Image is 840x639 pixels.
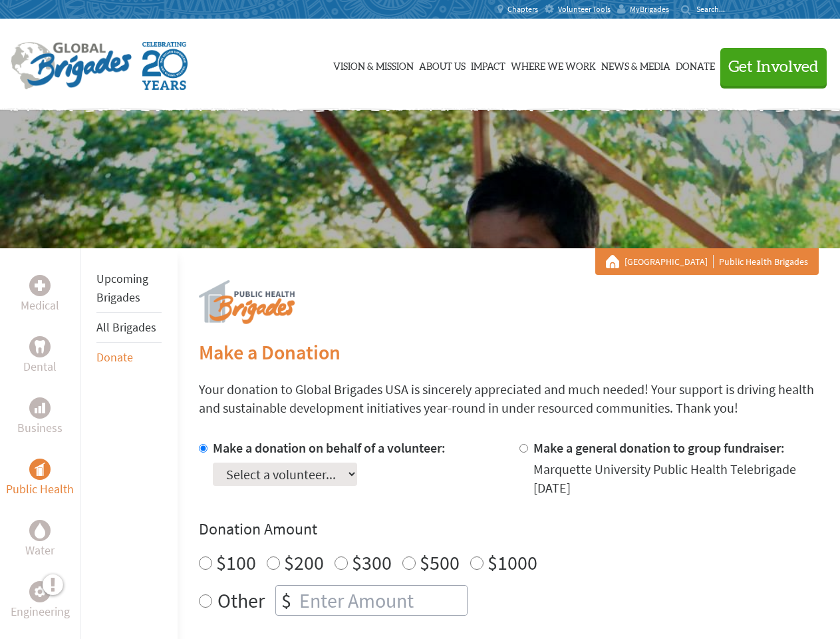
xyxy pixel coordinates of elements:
[507,4,538,15] span: Chapters
[471,31,505,98] a: Impact
[96,313,162,343] li: All Brigades
[29,459,51,480] div: Public Health
[199,280,295,324] img: logo-public-health.png
[199,340,819,364] h2: Make a Donation
[25,520,55,560] a: WaterWater
[35,523,45,538] img: Water
[21,296,59,315] p: Medical
[558,4,611,15] span: Volunteer Tools
[625,255,714,268] a: [GEOGRAPHIC_DATA]
[199,519,819,540] h4: Donation Amount
[213,439,446,456] label: Make a donation on behalf of a volunteer:
[29,275,51,296] div: Medical
[676,31,715,98] a: Donate
[35,586,45,597] img: Engineering
[728,59,819,75] span: Get Involved
[29,336,51,357] div: Dental
[6,480,74,499] p: Public Health
[533,460,819,497] div: Marquette University Public Health Telebrigade [DATE]
[511,31,596,98] a: Where We Work
[96,349,133,365] a: Donate
[488,550,537,575] label: $1000
[23,357,57,376] p: Dental
[420,550,460,575] label: $500
[17,419,63,437] p: Business
[297,586,467,615] input: Enter Amount
[23,336,57,376] a: DentalDental
[199,380,819,417] p: Your donation to Global Brigades USA is sincerely appreciated and much needed! Your support is dr...
[29,397,51,419] div: Business
[96,319,156,335] a: All Brigades
[284,550,324,575] label: $200
[217,585,265,616] label: Other
[533,439,785,456] label: Make a general donation to group fundraiser:
[352,550,392,575] label: $300
[216,550,256,575] label: $100
[630,4,669,15] span: MyBrigades
[35,340,45,353] img: Dental
[35,280,45,291] img: Medical
[96,343,162,372] li: Donate
[333,31,414,98] a: Vision & Mission
[11,602,70,621] p: Engineering
[29,581,51,602] div: Engineering
[17,397,63,437] a: BusinessBusiness
[606,255,808,268] div: Public Health Brigades
[11,42,132,90] img: Global Brigades Logo
[29,520,51,541] div: Water
[11,581,70,621] a: EngineeringEngineering
[276,586,297,615] div: $
[419,31,466,98] a: About Us
[35,463,45,476] img: Public Health
[696,4,734,14] input: Search...
[21,275,59,315] a: MedicalMedical
[96,271,148,305] a: Upcoming Brigades
[25,541,55,560] p: Water
[142,42,188,90] img: Global Brigades Celebrating 20 Years
[720,48,827,86] button: Get Involved
[35,403,45,413] img: Business
[96,264,162,313] li: Upcoming Brigades
[601,31,670,98] a: News & Media
[6,459,74,499] a: Public HealthPublic Health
